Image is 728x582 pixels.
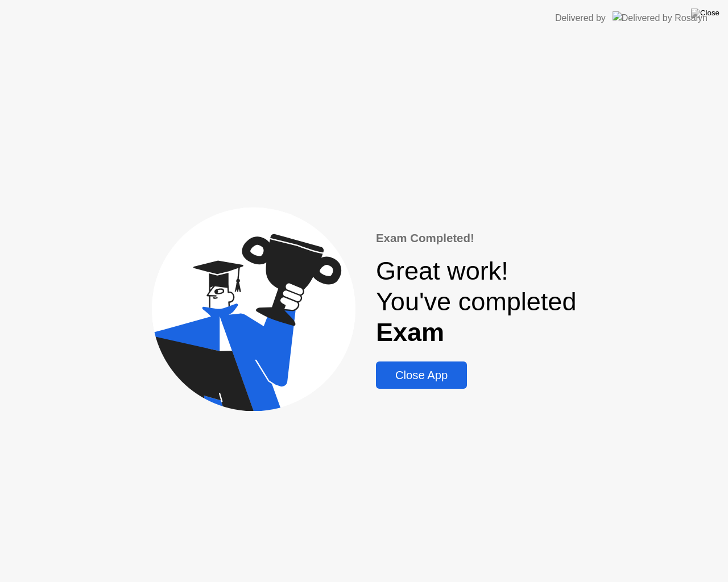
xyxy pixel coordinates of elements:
b: Exam [376,318,444,347]
img: Close [691,9,719,18]
div: Great work! You've completed [376,256,577,348]
div: Delivered by [555,11,606,25]
div: Exam Completed! [376,230,577,247]
button: Close App [376,361,467,389]
img: Delivered by Rosalyn [613,11,708,24]
div: Close App [379,369,464,382]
